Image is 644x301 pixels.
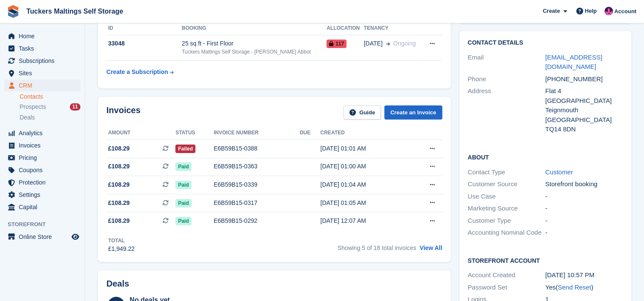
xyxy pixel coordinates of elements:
[321,162,408,171] div: [DATE] 01:00 AM
[214,216,300,225] div: E6B59B15-0292
[19,231,70,243] span: Online Store
[468,270,545,280] div: Account Created
[4,164,80,176] a: menu
[23,4,126,18] a: Tuckers Maltings Self Storage
[108,237,135,244] div: Total
[4,43,80,54] a: menu
[468,256,623,264] h2: Storefront Account
[19,67,70,79] span: Sites
[543,7,560,15] span: Create
[4,231,80,243] a: menu
[182,48,326,56] div: Tuckers Maltings Self Storage - [PERSON_NAME] Abbot
[106,64,174,80] a: Create a Subscription
[106,279,129,289] h2: Deals
[214,199,300,207] div: E6B59B15-0317
[4,30,80,42] a: menu
[19,201,70,213] span: Capital
[19,152,70,164] span: Pricing
[19,189,70,201] span: Settings
[545,168,573,176] a: Customer
[106,105,140,119] h2: Invoices
[108,199,130,207] span: £108.29
[468,153,623,161] h2: About
[19,55,70,67] span: Subscriptions
[545,216,623,226] div: -
[468,74,545,84] div: Phone
[106,126,175,140] th: Amount
[106,39,182,48] div: 33048
[106,68,168,77] div: Create a Subscription
[545,115,623,125] div: [GEOGRAPHIC_DATA]
[108,144,130,153] span: £108.29
[4,67,80,79] a: menu
[321,216,408,225] div: [DATE] 12:07 AM
[4,176,80,188] a: menu
[4,152,80,164] a: menu
[614,7,636,16] span: Account
[108,162,130,171] span: £108.29
[604,7,613,15] img: Rosie Yates
[19,43,70,54] span: Tasks
[545,228,623,238] div: -
[20,113,80,122] a: Deals
[4,189,80,201] a: menu
[364,22,422,35] th: Tenancy
[468,168,545,177] div: Contact Type
[175,145,195,153] span: Failed
[20,103,46,111] span: Prospects
[4,139,80,151] a: menu
[393,40,416,47] span: Ongoing
[19,127,70,139] span: Analytics
[545,105,623,115] div: Teignmouth
[214,162,300,171] div: E6B59B15-0363
[4,80,80,91] a: menu
[106,22,182,35] th: ID
[545,192,623,202] div: -
[214,144,300,153] div: E6B59B15-0388
[20,93,80,101] a: Contacts
[20,102,80,111] a: Prospects 11
[420,244,442,251] a: View All
[545,283,623,292] div: Yes
[321,126,408,140] th: Created
[7,5,20,18] img: stora-icon-8386f47178a22dfd0bd8f6a31ec36ba5ce8667c1dd55bd0f319d3a0aa187defe.svg
[343,105,381,119] a: Guide
[8,220,85,229] span: Storefront
[175,126,214,140] th: Status
[175,162,191,171] span: Paid
[19,139,70,151] span: Invoices
[468,53,545,72] div: Email
[4,127,80,139] a: menu
[214,180,300,189] div: E6B59B15-0339
[468,192,545,202] div: Use Case
[468,86,545,134] div: Address
[326,22,364,35] th: Allocation
[321,144,408,153] div: [DATE] 01:01 AM
[545,74,623,84] div: [PHONE_NUMBER]
[468,204,545,213] div: Marketing Source
[545,54,602,71] a: [EMAIL_ADDRESS][DOMAIN_NAME]
[175,181,191,189] span: Paid
[20,114,35,122] span: Deals
[182,22,326,35] th: Booking
[108,216,130,225] span: £108.29
[182,39,326,48] div: 25 sq ft - First Floor
[175,199,191,207] span: Paid
[300,126,321,140] th: Due
[545,179,623,189] div: Storefront booking
[4,201,80,213] a: menu
[545,204,623,213] div: -
[585,7,597,15] span: Help
[558,284,591,291] a: Send Reset
[321,199,408,207] div: [DATE] 01:05 AM
[326,40,346,48] span: 117
[468,179,545,189] div: Customer Source
[468,228,545,238] div: Accounting Nominal Code
[70,232,80,242] a: Preview store
[338,244,416,251] span: Showing 5 of 18 total invoices
[468,40,623,46] h2: Contact Details
[384,105,442,119] a: Create an Invoice
[214,126,300,140] th: Invoice number
[555,284,593,291] span: ( )
[19,80,70,91] span: CRM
